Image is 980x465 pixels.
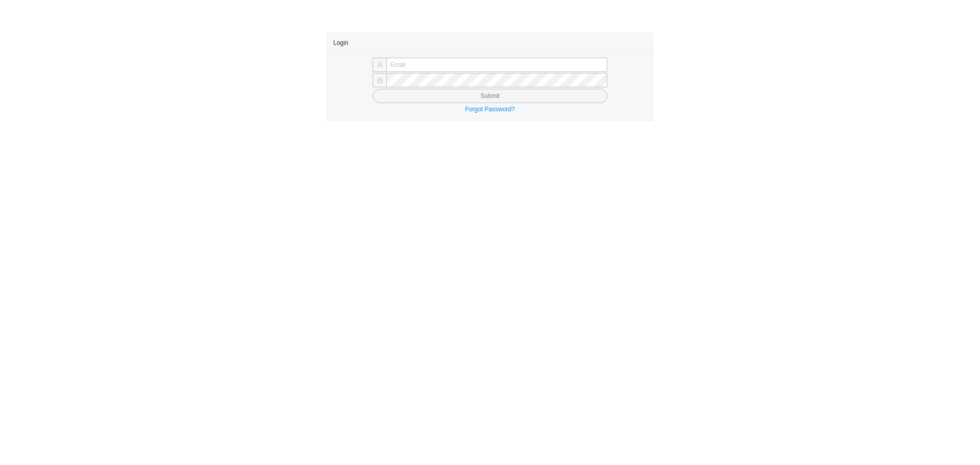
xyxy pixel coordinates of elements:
[377,62,383,68] span: user
[377,77,383,83] span: lock
[386,58,607,72] input: Email
[465,106,514,113] a: Forgot Password?
[373,89,607,103] button: Submit
[333,33,647,52] div: Login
